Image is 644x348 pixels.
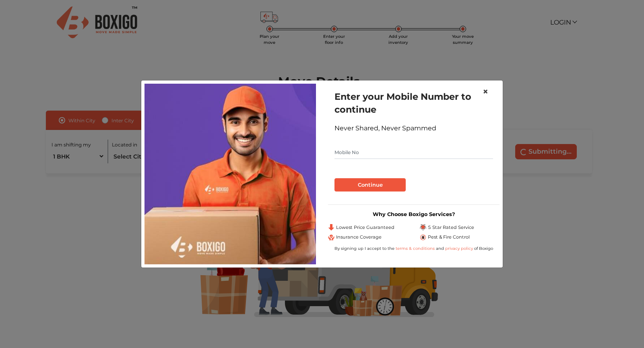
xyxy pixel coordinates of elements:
button: Close [476,80,495,103]
a: terms & conditions [396,246,436,251]
input: Mobile No [334,146,493,159]
span: 5 Star Rated Service [428,224,474,231]
div: By signing up I accept to the and of Boxigo [328,245,500,251]
button: Continue [334,178,406,192]
a: privacy policy [444,246,474,251]
span: Lowest Price Guaranteed [336,224,394,231]
span: × [483,86,488,97]
span: Pest & Fire Control [428,234,470,241]
span: Insurance Coverage [336,234,382,241]
img: relocation-img [144,84,316,264]
div: Never Shared, Never Spammed [334,124,493,133]
h3: Why Choose Boxigo Services? [328,211,500,217]
h1: Enter your Mobile Number to continue [334,90,493,116]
